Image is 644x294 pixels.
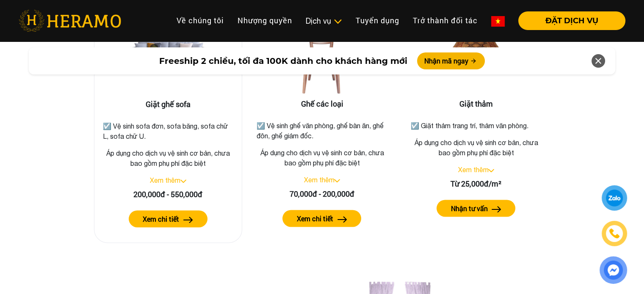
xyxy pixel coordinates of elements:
[451,203,487,214] label: Nhận tư vấn
[143,214,179,224] label: Xem chi tiết
[518,11,625,30] button: ĐẶT DỊCH VỤ
[603,222,626,245] a: phone-icon
[337,216,347,223] img: arrow
[255,99,390,109] h3: Ghế các loại
[297,214,333,224] label: Xem chi tiết
[491,16,505,27] img: vn-flag.png
[334,179,340,182] img: arrow_down.svg
[409,137,543,158] p: Áp dụng cho dịch vụ vệ sinh cơ bản, chưa bao gồm phụ phí đặc biệt
[458,166,488,173] a: Xem thêm
[19,10,121,32] img: heramo-logo.png
[101,100,235,109] h3: Giặt ghế sofa
[410,121,542,131] p: ☑️ Giặt thảm trang trí, thảm văn phòng.
[609,228,620,239] img: phone-icon
[183,217,193,223] img: arrow
[129,210,207,227] button: Xem chi tiết
[333,17,342,26] img: subToggleIcon
[511,17,625,25] a: ĐẶT DỊCH VỤ
[306,15,342,27] div: Dịch vụ
[170,11,231,30] a: Về chúng tôi
[488,169,494,172] img: arrow_down.svg
[409,178,543,190] div: Từ 25,000đ/m²
[101,148,235,168] p: Áp dụng cho dịch vụ vệ sinh cơ bản, chưa bao gồm phụ phí đặc biệt
[417,52,485,69] button: Nhận mã ngay
[150,176,180,184] a: Xem thêm
[406,11,484,30] a: Trở thành đối tác
[159,55,407,67] span: Freeship 2 chiều, tối đa 100K dành cho khách hàng mới
[492,206,501,212] img: arrow
[409,200,543,217] a: Nhận tư vấn arrow
[180,179,186,183] img: arrow_down.svg
[101,210,235,227] a: Xem chi tiết arrow
[349,11,406,30] a: Tuyển dụng
[257,121,388,141] p: ☑️ Vệ sinh ghế văn phòng, ghế bàn ăn, ghế đôn, ghế giám đốc.
[282,210,361,227] button: Xem chi tiết
[103,121,233,141] p: ☑️ Vệ sinh sofa đơn, sofa băng, sofa chữ L, sofa chữ U.
[231,11,299,30] a: Nhượng quyền
[255,188,390,200] div: 70,000đ - 200,000đ
[409,99,543,109] h3: Giặt thảm
[101,189,235,200] div: 200,000đ - 550,000đ
[255,148,390,168] p: Áp dụng cho dịch vụ vệ sinh cơ bản, chưa bao gồm phụ phí đặc biệt
[255,210,390,227] a: Xem chi tiết arrow
[304,176,334,184] a: Xem thêm
[437,200,515,217] button: Nhận tư vấn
